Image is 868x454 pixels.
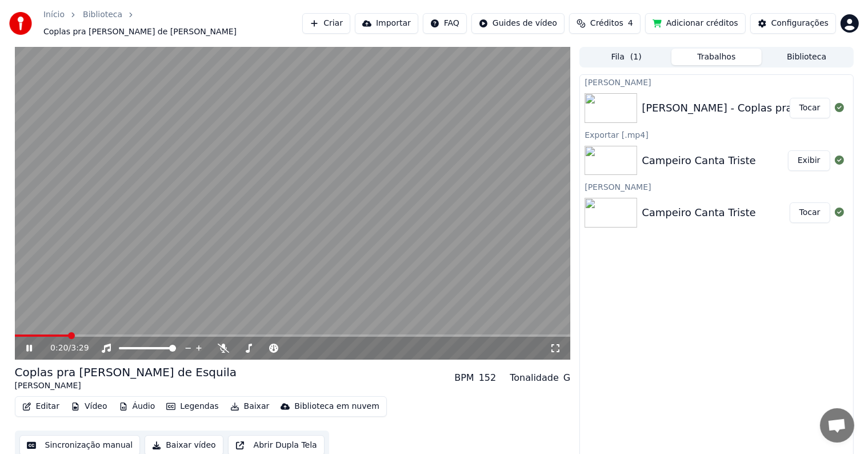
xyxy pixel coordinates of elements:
[790,202,830,223] button: Tocar
[454,371,474,385] div: BPM
[302,13,350,34] button: Criar
[15,364,237,380] div: Coplas pra [PERSON_NAME] de Esquila
[580,180,853,193] div: [PERSON_NAME]
[66,399,112,415] button: Vídeo
[581,49,671,65] button: Fila
[18,399,64,415] button: Editar
[645,13,746,34] button: Adicionar créditos
[162,399,223,415] button: Legendas
[563,371,570,385] div: G
[569,13,641,34] button: Créditos4
[294,401,379,412] div: Biblioteca em nuvem
[9,12,32,35] img: youka
[43,9,65,21] a: Início
[471,13,565,34] button: Guides de vídeo
[630,51,642,63] span: ( 1 )
[590,18,623,29] span: Créditos
[15,380,237,392] div: [PERSON_NAME]
[479,371,497,385] div: 152
[114,399,160,415] button: Áudio
[83,9,122,21] a: Biblioteca
[510,371,559,385] div: Tonalidade
[580,128,853,141] div: Exportar [.mp4]
[43,26,237,38] span: Coplas pra [PERSON_NAME] de [PERSON_NAME]
[671,49,762,65] button: Trabalhos
[790,98,830,118] button: Tocar
[642,205,755,221] div: Campeiro Canta Triste
[580,75,853,89] div: [PERSON_NAME]
[788,150,830,171] button: Exibir
[771,18,829,29] div: Configurações
[50,343,78,354] div: /
[820,408,854,443] a: Bate-papo aberto
[50,343,68,354] span: 0:20
[642,153,755,169] div: Campeiro Canta Triste
[423,13,467,34] button: FAQ
[355,13,418,34] button: Importar
[71,343,89,354] span: 3:29
[628,18,633,29] span: 4
[226,399,274,415] button: Baixar
[762,49,852,65] button: Biblioteca
[750,13,836,34] button: Configurações
[43,9,302,38] nav: breadcrumb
